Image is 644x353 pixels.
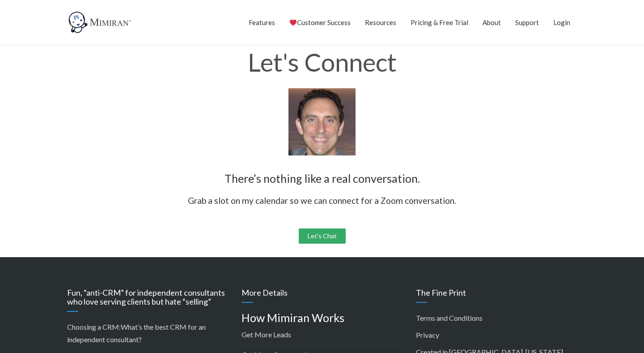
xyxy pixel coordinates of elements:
a: What’s the best CRM for an independent consultant? [67,323,206,344]
h1: Let's Connect [67,50,577,75]
a: Login [553,11,570,34]
a: Features [249,11,275,34]
a: Let's Chat [299,228,346,244]
h3: Fun, “anti-CRM” for independent consultants who love serving clients but hate “selling” [67,288,228,312]
p: Choosing a CRM: [67,321,228,346]
h3: More Details [241,288,402,303]
a: Resources [365,11,396,34]
img: Mimiran CRM [67,11,134,34]
a: Get More Leads [241,330,291,339]
h4: How Mimiran Works [241,312,402,324]
a: Terms and Conditions [416,314,483,322]
a: Customer Success [289,11,351,34]
a: Support [515,11,539,34]
img: Reuben Swartz [288,88,356,155]
p: Grab a slot on my calendar so we can connect for a Zoom conversation. [80,193,563,208]
h4: There’s nothing like a real conversation. [80,169,563,189]
h3: The Fine Print [416,288,577,303]
a: Privacy [416,331,439,339]
a: About [483,11,501,34]
a: Pricing & Free Trial [411,11,468,34]
img: ❤️ [290,19,297,26]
